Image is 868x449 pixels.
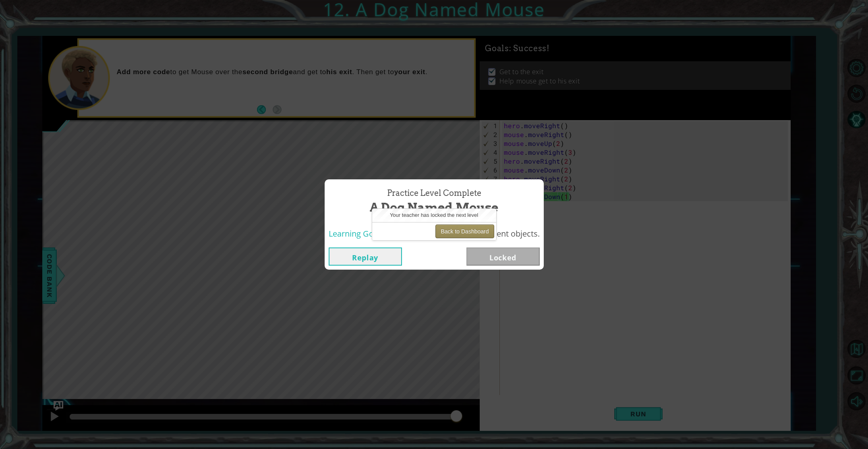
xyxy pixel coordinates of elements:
[329,247,402,266] button: Replay
[435,224,494,238] button: Back to Dashboard
[390,212,478,218] span: Your teacher has locked the next level
[329,228,386,239] span: Learning Goals:
[370,199,498,216] span: A Dog Named Mouse
[466,247,540,266] button: Locked
[387,187,481,199] span: Practice Level Complete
